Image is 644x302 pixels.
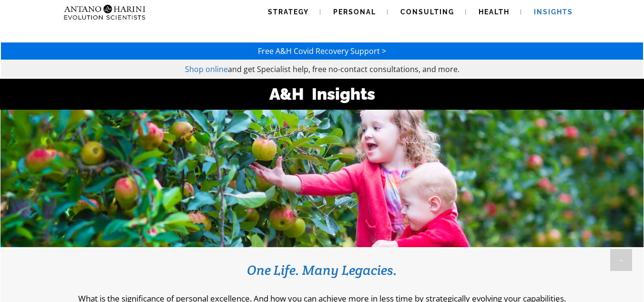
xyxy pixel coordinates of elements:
span: Strategy [268,8,309,16]
span: Consulting [400,8,454,16]
span: and get Specialist help, free no-contact consultations, and more. [228,64,460,74]
span: Insights [534,8,573,16]
a: Shop online [185,64,228,74]
h3: One Life. Many Legacies. [15,261,629,279]
strong: A&H Insights [269,84,375,104]
span: Health [479,8,510,16]
a: Free A&H Covid Recovery Support > [258,46,386,56]
span: Personal [333,8,376,16]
